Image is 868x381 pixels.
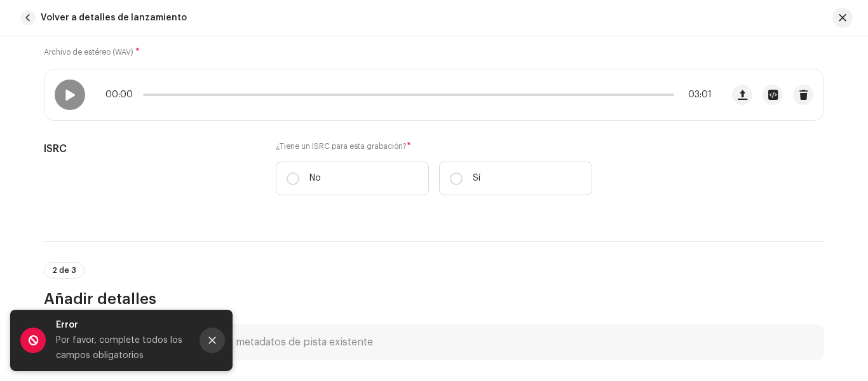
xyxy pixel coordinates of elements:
span: 03:01 [679,90,712,100]
p: Sí [473,172,480,185]
h3: Añadir detalles [44,289,824,309]
p: No [309,172,321,185]
label: ¿Tiene un ISRC para esta grabación? [276,141,592,151]
h5: ISRC [44,141,255,156]
div: Error [56,317,189,333]
button: Close [200,328,225,353]
div: Por favor, complete todos los campos obligatorios [56,333,189,363]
